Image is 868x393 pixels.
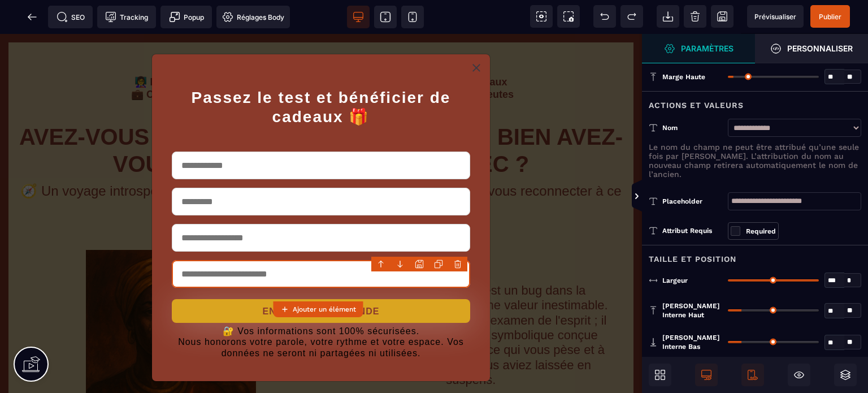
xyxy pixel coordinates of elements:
[642,245,868,266] div: Taille et position
[649,142,861,179] p: Le nom du champ ne peut être attribué qu’une seule fois par [PERSON_NAME]. L’attribution du nom a...
[754,12,796,21] span: Prévisualiser
[662,72,705,81] span: Marge haute
[347,6,370,28] span: Voir bureau
[662,196,722,207] div: Placeholder
[273,301,363,317] button: Ajouter un élément
[642,34,755,63] span: Ouvrir le gestionnaire de styles
[746,226,776,237] div: Required
[97,6,156,28] span: Code de suivi
[711,5,734,28] span: Enregistrer
[788,364,810,386] span: Masquer le bloc
[649,224,728,237] div: Attribut requis
[557,5,580,28] span: Capture d'écran
[160,6,212,28] span: Créer une alerte modale
[105,11,148,23] span: Tracking
[741,364,764,386] span: Afficher le mobile
[401,6,424,28] span: Voir mobile
[755,34,868,63] span: Ouvrir le gestionnaire de styles
[172,289,470,327] text: 🔐 Vos informations sont 100% sécurisées. Nous honorons votre parole, votre rythme et votre espace...
[695,364,718,386] span: Afficher le desktop
[620,5,643,28] span: Rétablir
[48,6,93,28] span: Métadata SEO
[684,5,706,28] span: Nettoyage
[57,11,85,23] span: SEO
[642,91,868,112] div: Actions et valeurs
[467,25,485,43] a: Close
[374,6,397,28] span: Voir tablette
[293,305,356,313] strong: Ajouter un élément
[747,5,804,28] span: Aperçu
[172,265,470,289] button: ENVOYER LA DEMANDE
[662,301,722,319] span: [PERSON_NAME] interne haut
[642,180,653,214] span: Afficher les vues
[819,12,841,21] span: Publier
[681,44,734,53] strong: Paramètres
[593,5,616,28] span: Défaire
[810,5,850,28] span: Enregistrer le contenu
[649,364,671,386] span: Ouvrir les blocs
[222,11,284,23] span: Réglages Body
[787,44,853,53] strong: Personnaliser
[657,5,679,28] span: Importer
[530,5,553,28] span: Voir les composants
[21,6,44,28] span: Retour
[216,6,290,28] span: Favicon
[662,123,678,132] span: Nom
[662,333,722,351] span: [PERSON_NAME] interne bas
[662,276,688,285] span: Largeur
[169,11,204,23] span: Popup
[834,364,857,386] span: Ouvrir les calques
[163,49,479,98] h2: Passez le test et bénéficier de cadeaux 🎁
